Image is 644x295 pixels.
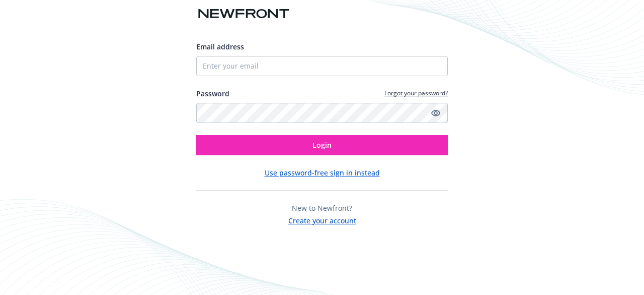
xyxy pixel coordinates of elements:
[288,213,356,226] button: Create your account
[430,107,442,119] a: Show password
[196,42,244,51] span: Email address
[292,203,352,213] span: New to Newfront?
[196,56,448,76] input: Enter your email
[384,89,448,97] a: Forgot your password?
[196,135,448,155] button: Login
[265,167,380,178] button: Use password-free sign in instead
[196,88,229,99] label: Password
[196,5,291,23] img: Newfront logo
[196,103,448,123] input: Enter your password
[312,140,332,150] span: Login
